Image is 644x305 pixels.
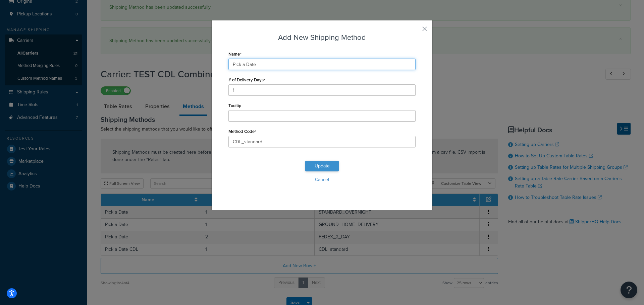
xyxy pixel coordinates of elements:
[228,77,265,83] label: # of Delivery Days
[305,161,339,171] button: Update
[228,175,416,185] button: Cancel
[228,52,241,57] label: Name
[228,129,256,134] label: Method Code
[228,103,241,108] label: Tooltip
[228,32,416,43] h3: Add New Shipping Method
